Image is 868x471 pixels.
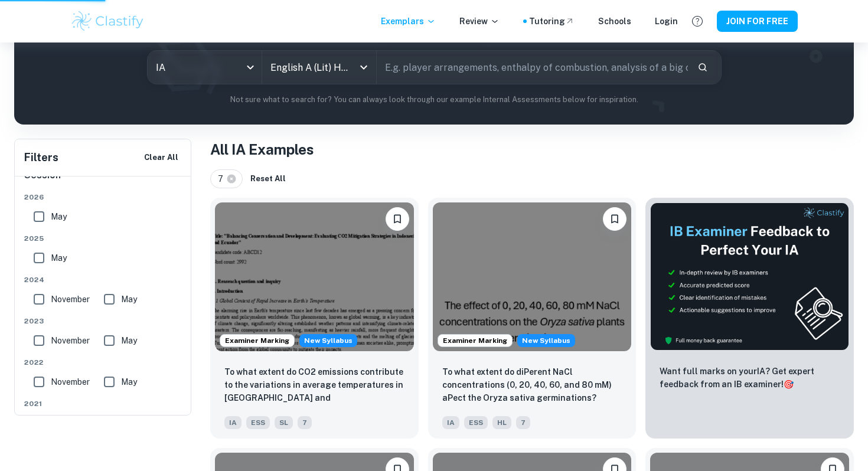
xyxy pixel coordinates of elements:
button: Reset All [247,170,289,188]
div: Starting from the May 2026 session, the ESS IA requirements have changed. We created this exempla... [517,334,575,347]
span: Examiner Marking [220,335,294,346]
a: Login [655,15,678,28]
input: E.g. player arrangements, enthalpy of combustion, analysis of a big city... [377,51,688,84]
h6: Filters [24,149,58,166]
span: IA [224,416,242,429]
a: Examiner MarkingStarting from the May 2026 session, the ESS IA requirements have changed. We crea... [428,198,637,439]
img: ESS IA example thumbnail: To what extent do diPerent NaCl concentr [433,202,632,351]
span: May [51,251,67,264]
span: 🎯 [784,380,794,389]
span: 2025 [24,233,182,244]
span: May [51,210,67,223]
img: ESS IA example thumbnail: To what extent do CO2 emissions contribu [215,202,414,351]
img: Clastify logo [70,9,145,33]
span: May [121,293,137,306]
span: SL [275,416,293,429]
span: New Syllabus [517,334,575,347]
p: To what extent do diPerent NaCl concentrations (0, 20, 40, 60, and 80 mM) aPect the Oryza sativa ... [442,365,622,404]
p: Want full marks on your IA ? Get expert feedback from an IB examiner! [660,365,840,391]
span: 7 [298,416,312,429]
span: November [51,293,90,306]
p: Exemplars [381,15,436,28]
span: 2022 [24,357,182,368]
span: IA [442,416,459,429]
button: Open [355,59,372,76]
span: May [121,375,137,388]
button: Help and Feedback [687,11,707,31]
span: New Syllabus [299,334,357,347]
button: JOIN FOR FREE [717,11,798,32]
span: HL [492,416,511,429]
span: 2024 [24,274,182,285]
div: IA [148,51,262,84]
span: 2026 [24,192,182,202]
p: Not sure what to search for? You can always look through our example Internal Assessments below f... [24,94,844,106]
a: Schools [598,15,631,28]
p: To what extent do CO2 emissions contribute to the variations in average temperatures in Indonesia... [224,365,404,405]
h1: All IA Examples [210,139,854,160]
p: Review [459,15,500,28]
span: May [121,334,137,347]
span: November [51,334,90,347]
span: 7 [516,416,530,429]
button: Search [693,57,713,77]
a: Tutoring [529,15,575,28]
button: Please log in to bookmark exemplars [603,207,626,231]
button: Clear All [141,149,181,166]
h6: Session [24,168,182,192]
a: Examiner MarkingStarting from the May 2026 session, the ESS IA requirements have changed. We crea... [210,198,419,439]
a: ThumbnailWant full marks on yourIA? Get expert feedback from an IB examiner! [645,198,854,439]
button: Please log in to bookmark exemplars [386,207,409,231]
span: November [51,375,90,388]
span: 2023 [24,316,182,326]
span: 2021 [24,398,182,409]
span: 7 [218,172,229,185]
div: 7 [210,169,243,188]
img: Thumbnail [650,202,849,351]
span: ESS [246,416,270,429]
span: ESS [464,416,488,429]
span: Examiner Marking [438,335,512,346]
div: Starting from the May 2026 session, the ESS IA requirements have changed. We created this exempla... [299,334,357,347]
